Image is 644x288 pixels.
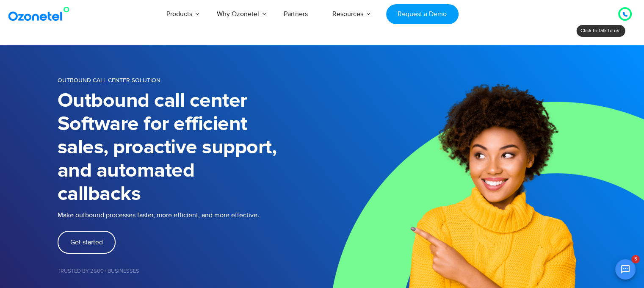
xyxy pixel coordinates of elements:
[58,77,160,84] span: OUTBOUND CALL CENTER SOLUTION
[631,255,640,263] span: 3
[615,259,636,280] button: Open chat
[58,231,116,254] a: Get started
[58,89,322,206] h1: Outbound call center Software for efficient sales, proactive support, and automated callbacks
[386,4,459,24] a: Request a Demo
[58,269,322,274] h5: Trusted by 2500+ Businesses
[58,210,322,220] p: Make outbound processes faster, more efficient, and more effective.
[70,239,103,246] span: Get started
